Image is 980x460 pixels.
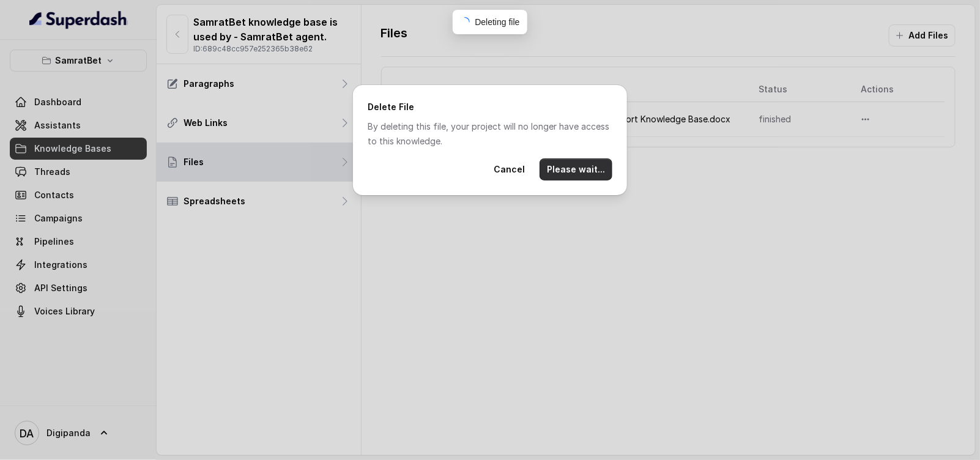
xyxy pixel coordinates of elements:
button: Please wait... [540,158,612,180]
h2: Delete File [368,100,612,114]
p: By deleting this file, your project will no longer have access to this knowledge. [368,119,612,149]
span: loading [458,15,472,29]
button: Cancel [486,158,532,180]
span: Deleting file [475,17,519,27]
